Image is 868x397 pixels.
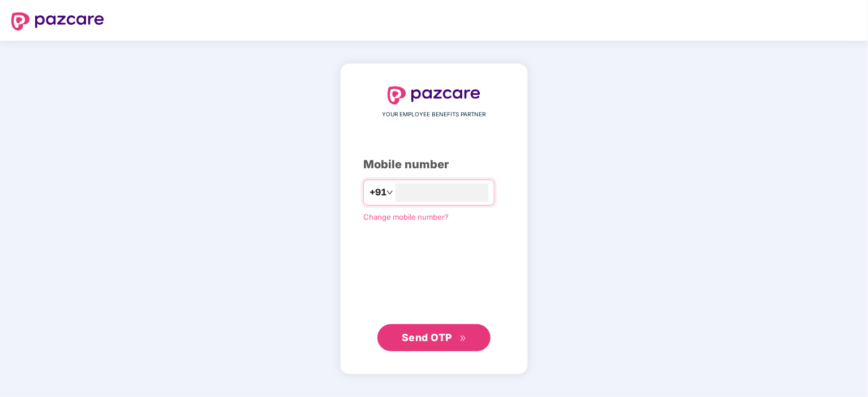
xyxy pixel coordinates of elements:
[388,86,480,104] img: logo
[363,212,449,221] a: Change mobile number?
[369,185,386,199] span: +91
[11,12,104,30] img: logo
[383,110,486,119] span: YOUR EMPLOYEE BENEFITS PARTNER
[459,335,467,342] span: double-right
[377,324,491,351] button: Send OTPdouble-right
[363,156,505,173] div: Mobile number
[402,331,452,343] span: Send OTP
[386,189,393,196] span: down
